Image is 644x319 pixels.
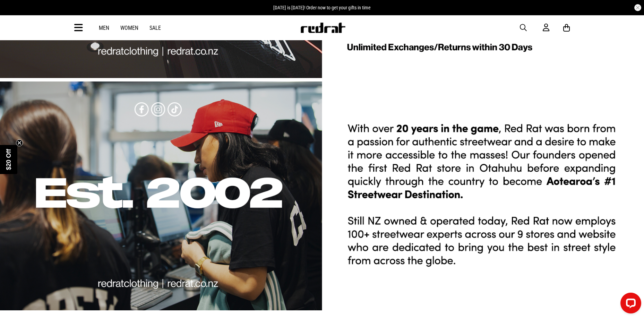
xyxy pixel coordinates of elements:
a: Sale [149,25,161,31]
iframe: LiveChat chat widget [615,290,644,319]
img: Redrat logo [300,23,346,33]
span: [DATE] is [DATE]! Order now to get your gifts in time [273,5,371,10]
span: $20 Off [5,149,12,170]
button: Close teaser [16,139,23,146]
a: Women [120,25,138,31]
a: Men [99,25,109,31]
